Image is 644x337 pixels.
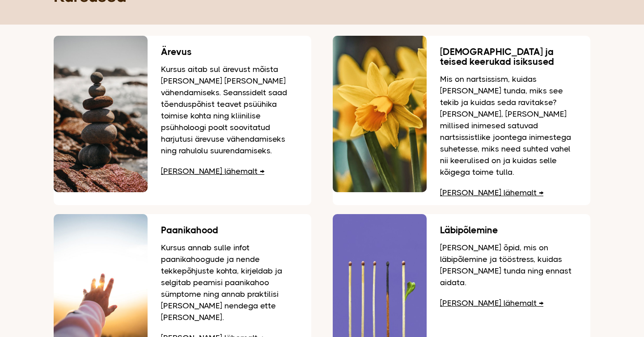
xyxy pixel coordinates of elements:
p: Kursus annab sulle infot paanikahoogude ja nende tekkepõhjuste kohta, kirjeldab ja selgitab peami... [161,242,298,323]
img: Nartsissid [333,36,427,192]
h3: Paanikahood [161,225,298,235]
h3: Läbipõlemine [440,225,577,235]
h3: [DEMOGRAPHIC_DATA] ja teised keerukad isiksused [440,47,577,67]
a: [PERSON_NAME] lähemalt [440,299,543,308]
a: [PERSON_NAME] lähemalt [440,188,543,197]
h3: Ärevus [161,47,298,57]
p: Kursus aitab sul ärevust mõista [PERSON_NAME] [PERSON_NAME] vähendamiseks. Seanssidelt saad tõend... [161,63,298,156]
p: [PERSON_NAME] õpid, mis on läbipõlemine ja tööstress, kuidas [PERSON_NAME] tunda ning ennast aidata. [440,242,577,288]
img: Rannas teineteise peale hoolikalt laotud kivid, mis hoiavad tasakaalu [54,36,148,192]
p: Mis on nartsissism, kuidas [PERSON_NAME] tunda, miks see tekib ja kuidas seda ravitakse? [PERSON_... [440,73,577,178]
a: [PERSON_NAME] lähemalt [161,167,264,176]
